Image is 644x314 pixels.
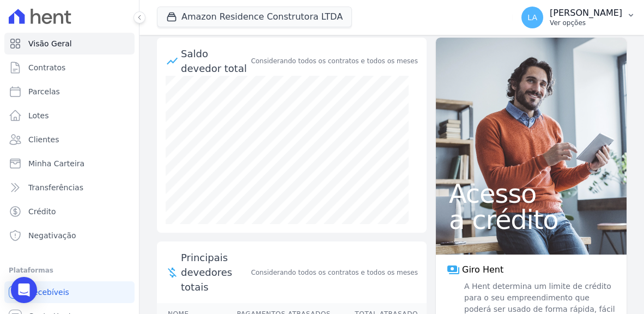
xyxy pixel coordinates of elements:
[28,158,84,169] span: Minha Carteira
[28,134,59,145] span: Clientes
[4,225,135,246] a: Negativação
[181,46,249,76] div: Saldo devedor total
[251,56,418,66] div: Considerando todos os contratos e todos os meses
[28,206,56,217] span: Crédito
[4,57,135,78] a: Contratos
[28,38,72,49] span: Visão Geral
[449,180,613,207] span: Acesso
[4,177,135,198] a: Transferências
[4,201,135,222] a: Crédito
[513,2,644,33] button: LA [PERSON_NAME] Ver opções
[462,263,503,276] span: Giro Hent
[4,81,135,102] a: Parcelas
[28,182,83,193] span: Transferências
[4,129,135,150] a: Clientes
[28,86,60,97] span: Parcelas
[449,207,613,233] span: a crédito
[28,62,65,73] span: Contratos
[4,281,135,303] a: Recebíveis
[9,264,130,277] div: Plataformas
[28,110,49,121] span: Lotes
[28,287,69,298] span: Recebíveis
[157,7,352,27] button: Amazon Residence Construtora LTDA
[550,19,622,27] p: Ver opções
[4,153,135,174] a: Minha Carteira
[11,277,37,303] div: Open Intercom Messenger
[527,14,537,21] span: LA
[181,250,249,294] span: Principais devedores totais
[4,105,135,126] a: Lotes
[28,230,76,241] span: Negativação
[550,8,622,19] p: [PERSON_NAME]
[4,33,135,55] a: Visão Geral
[251,268,418,277] span: Considerando todos os contratos e todos os meses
